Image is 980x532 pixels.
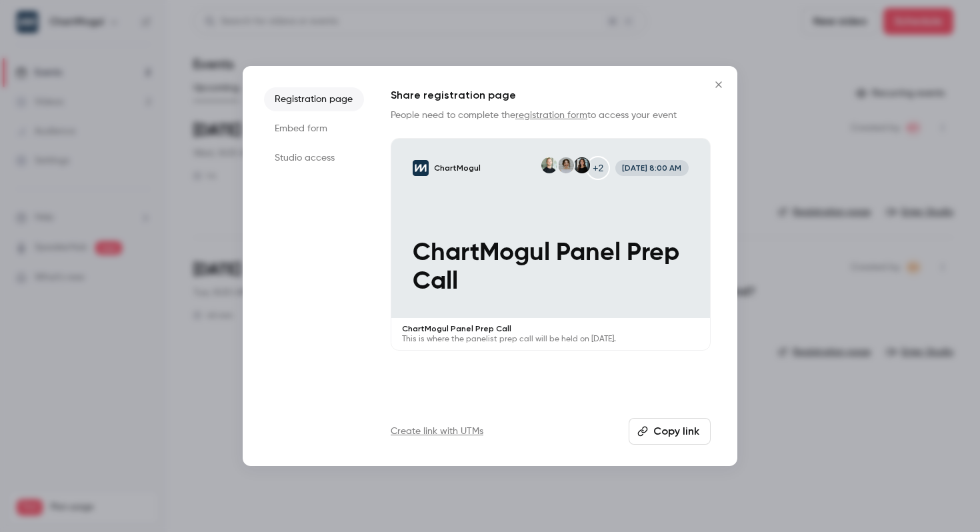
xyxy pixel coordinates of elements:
[705,71,732,98] button: Close
[264,146,364,170] li: Studio access
[413,160,429,176] img: ChartMogul Panel Prep Call
[391,138,711,351] a: ChartMogul Panel Prep CallChartMogul+2Nicole Wojno SmithMegan TennantChris Cunningham[DATE] 8:00 ...
[434,163,481,173] p: ChartMogul
[402,334,699,345] p: This is where the panelist prep call will be held on [DATE].
[402,323,699,334] p: ChartMogul Panel Prep Call
[515,111,587,120] a: registration form
[574,157,590,173] img: Nicole Wojno Smith
[615,160,689,176] span: [DATE] 8:00 AM
[391,425,483,438] a: Create link with UTMs
[264,87,364,111] li: Registration page
[264,117,364,141] li: Embed form
[541,157,557,173] img: Chris Cunningham
[558,157,574,173] img: Megan Tennant
[391,87,711,103] h1: Share registration page
[629,418,711,445] button: Copy link
[586,156,610,180] div: +2
[391,109,711,122] p: People need to complete the to access your event
[413,239,689,297] p: ChartMogul Panel Prep Call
